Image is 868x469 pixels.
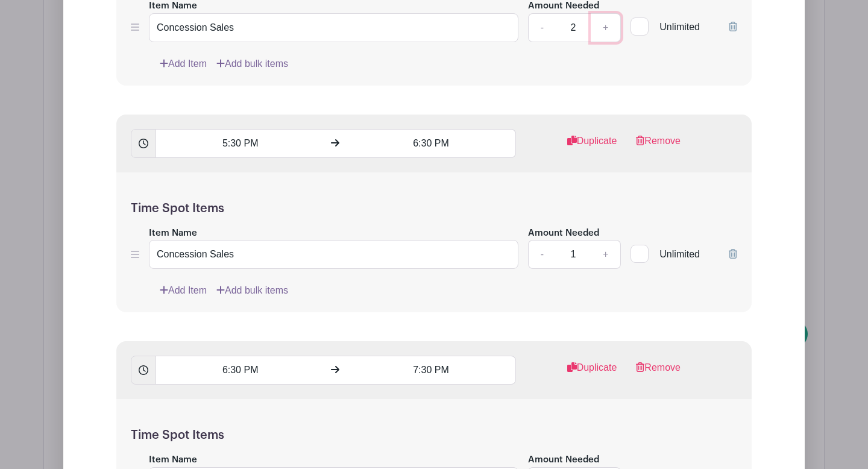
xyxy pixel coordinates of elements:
[591,13,621,42] a: +
[156,129,324,158] input: Set Start Time
[636,360,681,385] a: Remove
[528,13,556,42] a: -
[528,453,599,467] label: Amount Needed
[591,240,621,269] a: +
[160,57,207,71] a: Add Item
[131,201,737,216] h5: Time Spot Items
[347,129,515,158] input: Set End Time
[528,240,556,269] a: -
[216,57,288,71] a: Add bulk items
[659,22,700,32] span: Unlimited
[528,227,599,241] label: Amount Needed
[149,453,197,467] label: Item Name
[149,227,197,241] label: Item Name
[659,249,700,259] span: Unlimited
[567,360,617,385] a: Duplicate
[149,13,518,42] input: e.g. Snacks or Check-in Attendees
[156,356,324,385] input: Set Start Time
[149,240,518,269] input: e.g. Snacks or Check-in Attendees
[347,356,515,385] input: Set End Time
[636,134,681,158] a: Remove
[567,134,617,158] a: Duplicate
[131,428,737,442] h5: Time Spot Items
[216,283,288,298] a: Add bulk items
[160,283,207,298] a: Add Item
